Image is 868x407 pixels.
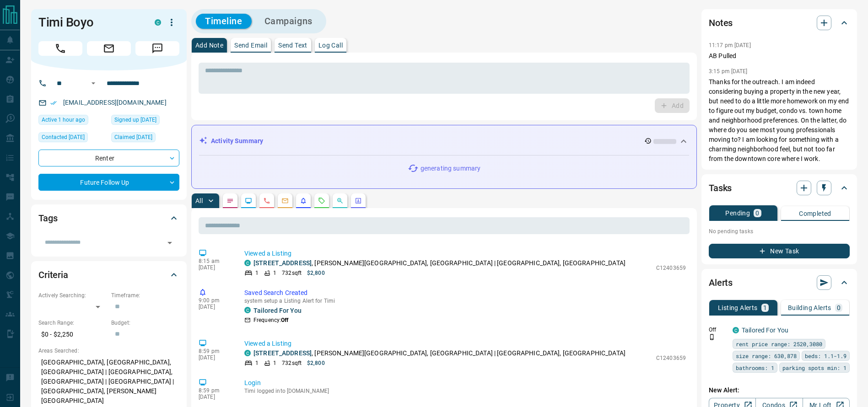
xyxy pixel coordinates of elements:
p: 1 [273,269,276,277]
svg: Opportunities [336,197,344,204]
p: 11:17 pm [DATE] [709,42,751,48]
div: Thu Feb 27 2025 [38,132,107,145]
p: [DATE] [199,304,231,310]
a: [EMAIL_ADDRESS][DOMAIN_NAME] [63,99,167,106]
p: Log Call [318,42,343,48]
span: Claimed [DATE] [114,133,152,142]
p: Send Email [234,42,267,48]
div: Alerts [709,272,850,294]
p: 1 [763,305,767,311]
p: 732 sqft [282,269,302,277]
a: Tailored For You [742,327,788,334]
span: Contacted [DATE] [42,133,85,142]
span: bathrooms: 1 [736,363,774,372]
p: [DATE] [199,354,231,361]
p: C12403659 [656,354,686,362]
p: system setup a Listing Alert for Timi [244,298,686,304]
p: , [PERSON_NAME][GEOGRAPHIC_DATA], [GEOGRAPHIC_DATA] | [GEOGRAPHIC_DATA], [GEOGRAPHIC_DATA] [253,258,625,268]
a: [STREET_ADDRESS] [253,259,312,267]
svg: Notes [226,197,234,204]
p: $2,800 [307,359,325,367]
div: condos.ca [155,19,161,26]
p: All [195,198,203,204]
p: Frequency: [253,316,288,324]
p: 0 [755,210,759,216]
svg: Agent Actions [355,197,362,204]
svg: Listing Alerts [300,197,307,204]
p: 732 sqft [282,359,302,367]
p: New Alert: [709,386,850,395]
div: Renter [38,150,179,166]
p: Search Range: [38,319,107,327]
p: Areas Searched: [38,347,179,355]
span: size range: 630,878 [736,351,797,360]
p: C12403659 [656,264,686,272]
p: 1 [255,269,259,277]
p: Thanks for the outreach. I am indeed considering buying a property in the new year, but need to d... [709,77,850,164]
h2: Tasks [709,181,732,195]
p: , [PERSON_NAME][GEOGRAPHIC_DATA], [GEOGRAPHIC_DATA] | [GEOGRAPHIC_DATA], [GEOGRAPHIC_DATA] [253,348,625,358]
div: Activity Summary [199,133,689,150]
span: rent price range: 2520,3080 [736,339,822,348]
div: Future Follow Up [38,174,179,191]
p: $0 - $2,250 [38,327,107,342]
p: 3:15 pm [DATE] [709,68,748,75]
div: Tags [38,207,179,229]
p: Listing Alerts [718,305,758,311]
p: Send Text [278,42,307,48]
div: Tue Sep 16 2025 [38,115,107,128]
span: Email [87,41,131,56]
p: 8:59 pm [199,387,231,394]
div: Tasks [709,177,850,199]
div: condos.ca [244,350,251,356]
svg: Requests [318,197,325,204]
span: Call [38,41,82,56]
div: condos.ca [244,260,251,266]
p: $2,800 [307,269,325,277]
h2: Alerts [709,275,733,290]
p: Viewed a Listing [244,249,686,258]
p: [DATE] [199,394,231,400]
p: Building Alerts [788,305,831,311]
div: Wed Feb 26 2025 [111,132,179,145]
p: 1 [273,359,276,367]
p: Login [244,378,686,388]
p: Add Note [195,42,223,48]
h2: Criteria [38,268,68,282]
p: 0 [837,305,841,311]
button: Open [88,78,99,89]
div: condos.ca [733,327,739,333]
p: Pending [725,210,750,216]
p: Viewed a Listing [244,339,686,348]
svg: Emails [281,197,289,204]
p: No pending tasks [709,225,850,238]
div: Notes [709,12,850,34]
p: Budget: [111,319,179,327]
h2: Tags [38,211,57,225]
svg: Calls [263,197,270,204]
span: Signed up [DATE] [114,115,156,124]
button: Campaigns [255,14,322,29]
span: parking spots min: 1 [782,363,846,372]
button: Timeline [196,14,252,29]
p: Completed [799,210,831,217]
p: 8:59 pm [199,348,231,354]
p: Off [709,326,727,334]
span: Active 1 hour ago [42,115,85,124]
h2: Notes [709,16,733,30]
p: Actively Searching: [38,291,107,300]
svg: Lead Browsing Activity [245,197,252,204]
span: beds: 1.1-1.9 [805,351,846,360]
div: Criteria [38,264,179,286]
p: 8:15 am [199,258,231,264]
button: Open [163,236,176,249]
p: 1 [255,359,259,367]
h1: Timi Boyo [38,15,141,30]
p: Timi logged into [DOMAIN_NAME] [244,388,686,394]
button: New Task [709,244,850,258]
p: Timeframe: [111,291,179,300]
span: Message [135,41,179,56]
svg: Push Notification Only [709,334,715,340]
div: Sun Nov 17 2019 [111,115,179,128]
p: [DATE] [199,264,231,271]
